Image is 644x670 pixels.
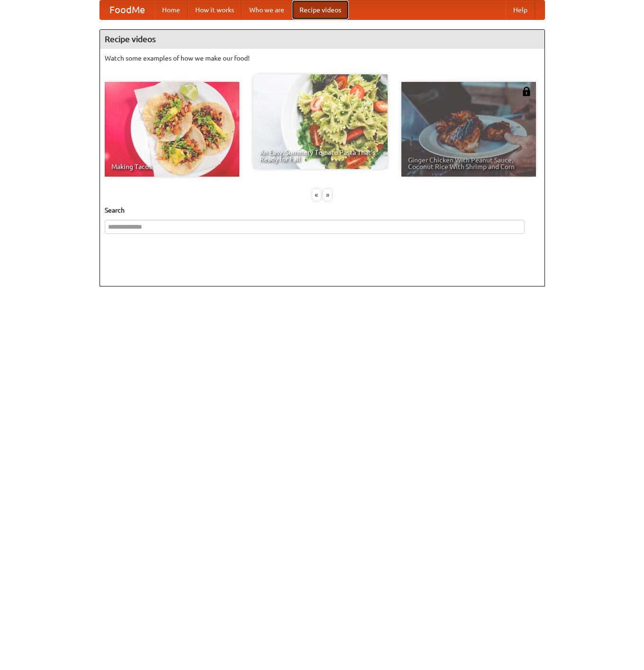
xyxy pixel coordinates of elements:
span: Making Tacos [111,163,233,170]
p: Watch some examples of how we make our food! [105,54,540,63]
img: 483408.png [522,87,531,96]
a: FoodMe [100,0,154,19]
a: Home [154,0,188,19]
span: An Easy, Summery Tomato Pasta That's Ready for Fall [260,149,381,162]
h4: Recipe videos [100,30,544,49]
a: An Easy, Summery Tomato Pasta That's Ready for Fall [253,74,388,169]
div: « [312,189,321,201]
a: Help [506,0,535,19]
a: How it works [188,0,242,19]
a: Making Tacos [105,82,239,177]
h5: Search [105,205,540,215]
a: Who we are [242,0,292,19]
a: Recipe videos [292,0,349,19]
div: » [323,189,332,201]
